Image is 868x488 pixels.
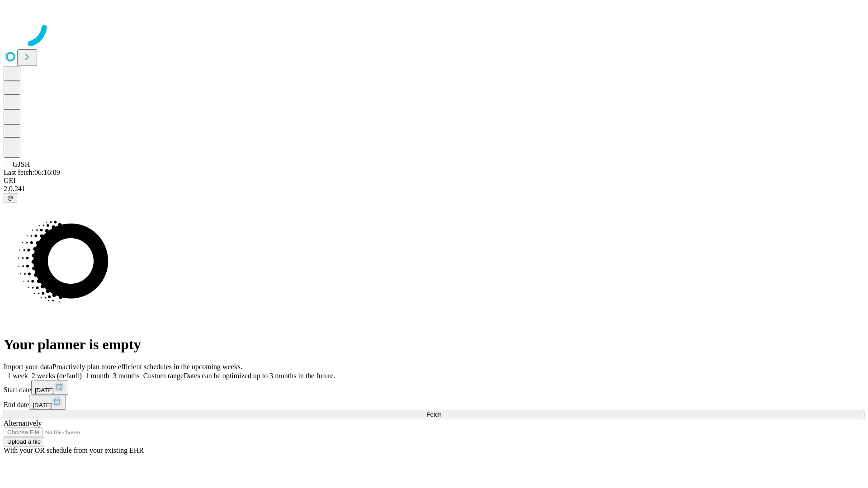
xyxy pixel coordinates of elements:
[113,372,140,380] span: 3 months
[4,363,52,371] span: Import your data
[4,446,144,454] span: With your OR schedule from your existing EHR
[4,193,17,202] button: @
[7,372,28,380] span: 1 week
[143,372,184,380] span: Custom range
[4,437,44,446] button: Upload a file
[52,363,242,371] span: Proactively plan more efficient schedules in the upcoming weeks.
[85,372,109,380] span: 1 month
[32,372,82,380] span: 2 weeks (default)
[4,419,42,427] span: Alternatively
[29,395,66,410] button: [DATE]
[4,410,864,419] button: Fetch
[35,387,54,394] span: [DATE]
[184,372,335,380] span: Dates can be optimized up to 3 months in the future.
[13,160,30,168] span: GJSH
[4,395,864,410] div: End date
[7,194,14,201] span: @
[4,380,864,395] div: Start date
[33,402,52,408] span: [DATE]
[4,336,864,353] h1: Your planner is empty
[4,169,60,176] span: Last fetch: 06:16:09
[4,185,864,193] div: 2.0.241
[31,380,68,395] button: [DATE]
[4,177,864,185] div: GEI
[426,411,441,418] span: Fetch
